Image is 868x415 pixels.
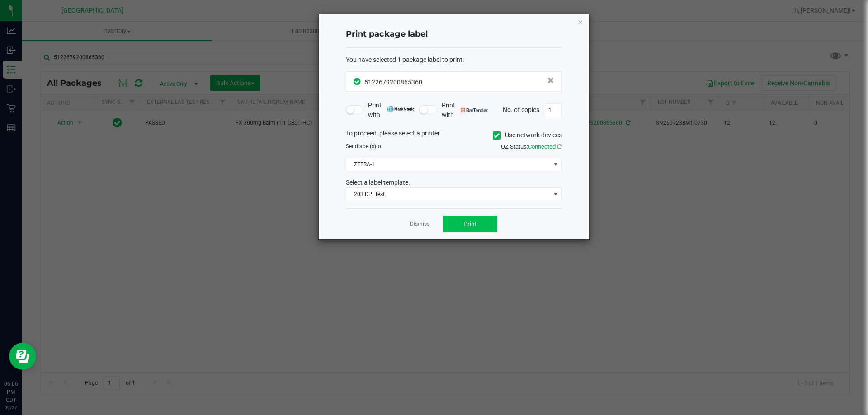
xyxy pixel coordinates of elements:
[346,158,550,171] span: ZEBRA-1
[346,188,550,201] span: 203 DPI Test
[346,55,562,65] div: :
[442,101,488,120] span: Print with
[443,216,497,232] button: Print
[503,106,539,113] span: No. of copies
[339,129,569,142] div: To proceed, please select a printer.
[339,178,569,187] div: Select a label template.
[368,101,415,120] span: Print with
[528,143,556,150] span: Connected
[346,28,562,40] h4: Print package label
[346,56,462,63] span: You have selected 1 package label to print
[461,108,488,112] img: bartender.png
[493,131,562,140] label: Use network devices
[410,220,429,228] a: Dismiss
[463,220,477,228] span: Print
[358,143,376,149] span: label(s)
[387,106,415,112] img: mark_magic_cybra.png
[364,79,422,86] span: 5122679200865360
[9,343,36,370] iframe: Resource center
[501,143,562,150] span: QZ Status:
[346,143,382,149] span: Send to:
[354,77,362,86] span: In Sync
